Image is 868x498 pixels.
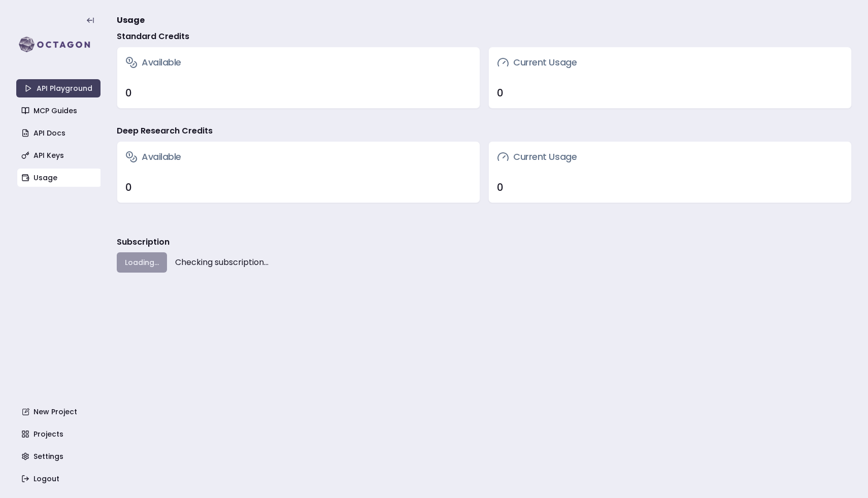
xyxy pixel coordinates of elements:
[497,86,843,100] div: 0
[17,447,102,466] a: Settings
[16,35,101,55] img: logo-rect-yK7x_WSZ.svg
[497,180,843,194] div: 0
[497,55,577,70] h3: Current Usage
[175,256,269,269] span: Checking subscription...
[125,55,181,70] h3: Available
[497,150,577,164] h3: Current Usage
[117,14,145,26] span: Usage
[17,146,102,164] a: API Keys
[17,124,102,142] a: API Docs
[125,86,472,100] div: 0
[17,102,102,120] a: MCP Guides
[17,169,102,187] a: Usage
[16,79,101,97] a: API Playground
[117,125,213,137] h4: Deep Research Credits
[117,236,170,248] h3: Subscription
[125,180,472,194] div: 0
[117,30,189,43] h4: Standard Credits
[17,425,102,443] a: Projects
[125,150,181,164] h3: Available
[17,403,102,421] a: New Project
[17,470,102,488] a: Logout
